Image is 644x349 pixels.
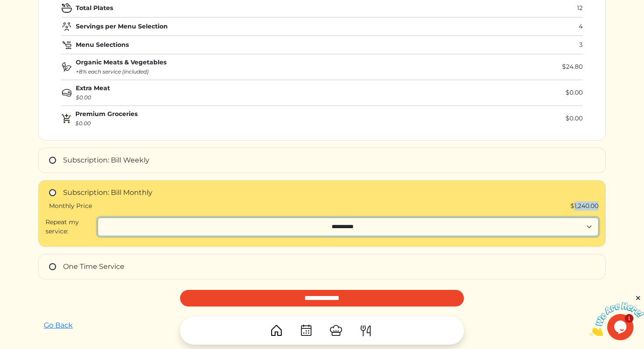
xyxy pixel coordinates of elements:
[76,22,168,31] strong: Servings per Menu Selection
[46,218,98,236] span: Repeat my service:
[75,110,138,118] strong: Premium Groceries
[63,262,124,271] span: One Time Service
[49,201,92,211] div: Monthly Price
[76,40,129,49] strong: Menu Selections
[61,3,72,14] img: plate_medium_icon-e045dfd5cac101296ac37c6c512ae1b2bf7298469c6406fb320d813940e28050.svg
[570,201,598,211] div: $1,240.00
[562,62,583,71] div: $24.80
[76,94,91,101] span: $0.00
[76,4,113,13] strong: Total Plates
[75,120,91,127] span: $0.00
[76,58,166,66] strong: Organic Meats & Vegetables
[359,324,373,338] img: ForkKnife-55491504ffdb50bab0c1e09e7649658475375261d09fd45db06cec23bce548bf.svg
[49,157,56,164] input: Subscription: Bill Weekly
[49,189,56,196] input: Subscription: Bill Monthly
[61,21,72,32] img: users-group-f3c9345611b1a2b1092ab9a4f439ac097d827a523e23c74d1db29542e094688d.svg
[577,4,583,13] div: 12
[61,61,72,72] img: natural-food-24e544fcef0d753ee7478663568a396ddfcde3812772f870894636ce272f7b23.svg
[63,156,149,164] span: Subscription: Bill Weekly
[63,188,152,197] span: Subscription: Bill Monthly
[61,113,72,124] img: add_shopping_cart-b0dd1793611ace618573b39d18508871c080986b1333758cd0339b587658d249.svg
[61,39,72,50] img: pan-03-22b2d27afe76b5b8ac93af3fa79042a073eb7c635289ef4c7fe901eadbf07da4.svg
[579,40,583,49] div: 3
[49,263,56,270] input: One Time Service
[76,68,149,75] span: +8% each service (included)
[329,324,343,338] img: ChefHat-a374fb509e4f37eb0702ca99f5f64f3b6956810f32a249b33092029f8484b388.svg
[299,324,313,338] img: CalendarDots-5bcf9d9080389f2a281d69619e1c85352834be518fbc73d9501aef674afc0d57.svg
[566,114,583,123] div: $0.00
[269,324,283,338] img: House-9bf13187bcbb5817f509fe5e7408150f90897510c4275e13d0d5fca38e0b5951.svg
[566,88,583,97] div: $0.00
[61,88,72,98] img: steak-6e08c93e7e9ec255f9c954c9348fbf7018d170ae40dd418b91ae326e65f4af43.svg
[76,84,110,92] strong: Extra Meat
[579,22,583,31] div: 4
[590,294,644,336] iframe: chat widget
